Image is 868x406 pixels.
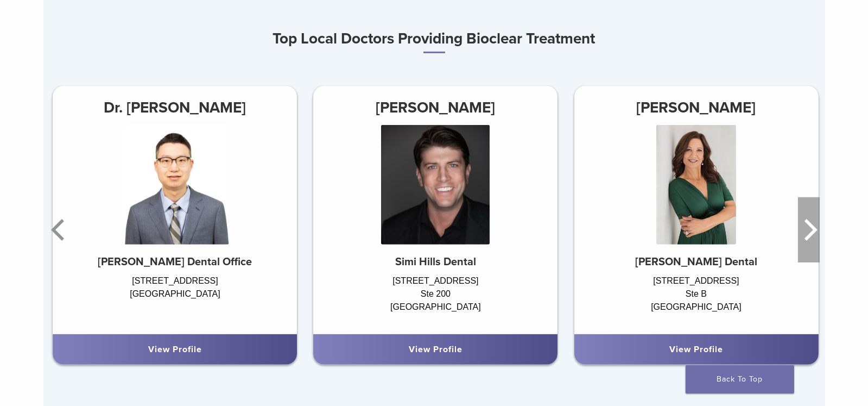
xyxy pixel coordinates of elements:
div: [STREET_ADDRESS] Ste B [GEOGRAPHIC_DATA] [574,274,819,323]
h3: [PERSON_NAME] [313,95,557,121]
button: Next [798,197,820,263]
img: Dr. Sandra Calleros [656,125,736,245]
strong: [PERSON_NAME] Dental Office [98,255,252,268]
a: View Profile [148,344,202,355]
h3: Dr. [PERSON_NAME] [53,95,297,121]
div: [STREET_ADDRESS] Ste 200 [GEOGRAPHIC_DATA] [313,274,557,323]
h3: [PERSON_NAME] [574,95,819,121]
img: Dr. Henry Chung [121,125,230,245]
a: View Profile [669,344,723,355]
a: Back To Top [686,365,794,393]
strong: [PERSON_NAME] Dental [635,255,757,268]
strong: Simi Hills Dental [395,255,476,268]
img: Dr. Justin Stout [381,125,490,245]
h3: Top Local Doctors Providing Bioclear Treatment [43,26,825,53]
button: Previous [49,197,71,263]
a: View Profile [409,344,462,355]
div: [STREET_ADDRESS] [GEOGRAPHIC_DATA] [53,274,297,323]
